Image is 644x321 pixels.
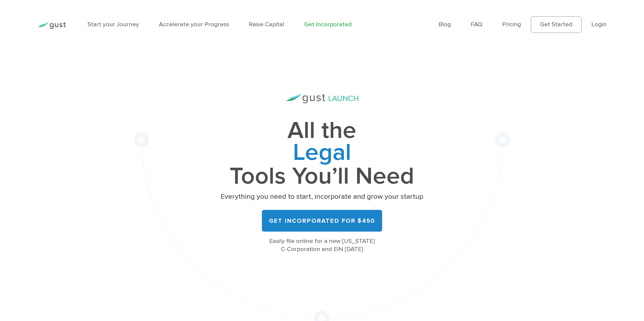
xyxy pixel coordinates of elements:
a: Blog [439,21,451,28]
a: FAQ [471,21,482,28]
img: Gust Logo [37,22,66,29]
a: Get Incorporated for $450 [262,210,382,232]
a: Raise Capital [249,21,284,28]
span: Legal [219,142,425,166]
a: Accelerate your Progress [159,21,229,28]
a: Login [591,21,607,28]
a: Pricing [502,21,521,28]
h1: All the Tools You’ll Need [219,120,425,187]
a: Get Incorporated [304,21,352,28]
img: Gust Launch Logo [285,94,358,103]
div: Easily file online for a new [US_STATE] C-Corporation and EIN [DATE] [219,237,425,254]
a: Start your Journey [88,21,139,28]
p: Everything you need to start, incorporate and grow your startup [219,192,425,202]
a: Get Started [531,16,581,33]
